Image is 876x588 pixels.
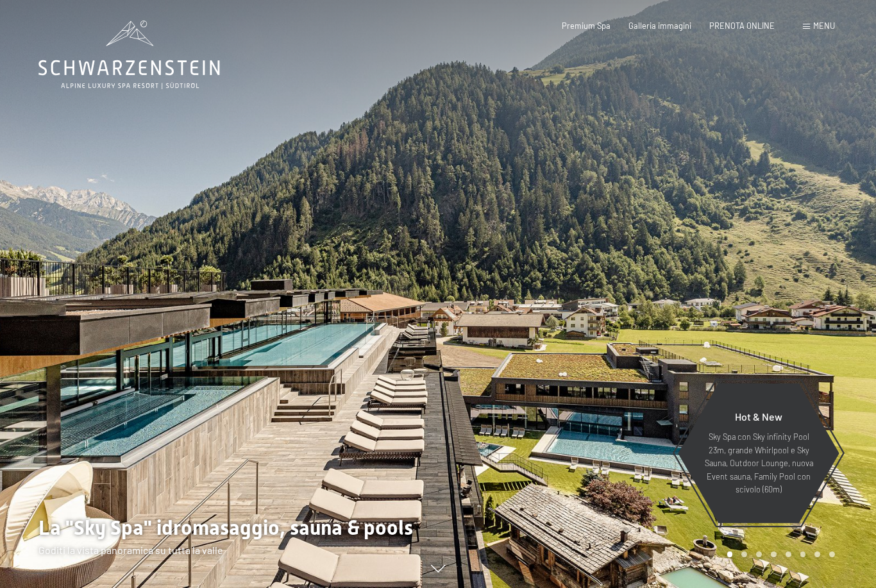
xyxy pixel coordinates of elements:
a: Galleria immagini [628,21,691,31]
div: Carousel Page 6 [800,551,806,557]
a: Premium Spa [562,21,611,31]
p: Sky Spa con Sky infinity Pool 23m, grande Whirlpool e Sky Sauna, Outdoor Lounge, nuova Event saun... [703,430,814,496]
div: Carousel Pagination [723,551,835,557]
a: Hot & New Sky Spa con Sky infinity Pool 23m, grande Whirlpool e Sky Sauna, Outdoor Lounge, nuova ... [677,383,840,524]
div: Carousel Page 4 [771,551,777,557]
div: Carousel Page 1 (Current Slide) [727,551,733,557]
a: PRENOTA ONLINE [709,21,775,31]
div: Carousel Page 8 [829,551,835,557]
div: Carousel Page 3 [756,551,762,557]
span: Hot & New [735,410,782,423]
div: Carousel Page 5 [786,551,791,557]
span: Menu [813,21,835,31]
div: Carousel Page 2 [741,551,747,557]
div: Carousel Page 7 [814,551,820,557]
